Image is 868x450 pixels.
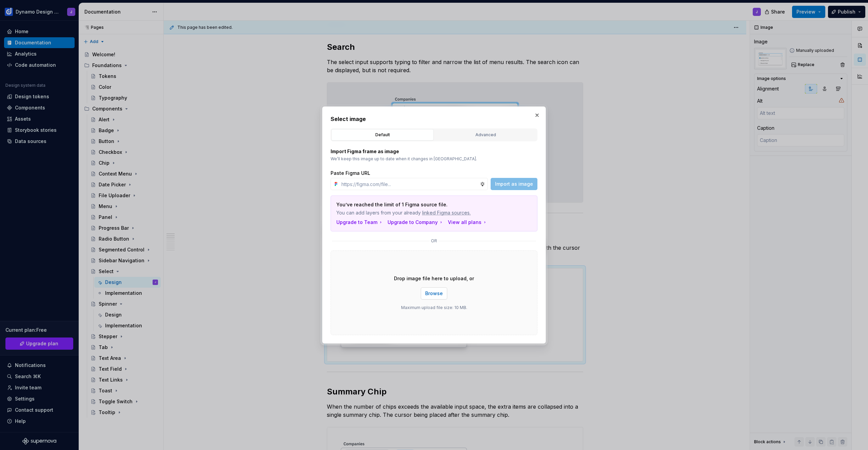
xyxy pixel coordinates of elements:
[331,115,537,123] h2: Select image
[421,287,447,300] button: Browse
[388,219,444,226] button: Upgrade to Company
[339,178,480,190] input: https://figma.com/file...
[431,238,437,244] p: or
[336,209,484,216] span: You can add layers from your already
[401,305,467,310] p: Maximum upload file size: 10 MB.
[425,290,443,297] span: Browse
[437,131,534,138] div: Advanced
[336,219,383,226] button: Upgrade to Team
[448,219,488,226] button: View all plans
[331,148,537,155] p: Import Figma frame as image
[331,156,537,162] p: We’ll keep this image up to date when it changes in [GEOGRAPHIC_DATA].
[336,201,484,208] p: You’ve reached the limit of 1 Figma source file.
[334,131,431,138] div: Default
[422,209,471,216] span: linked Figma sources.
[394,275,474,282] p: Drop image file here to upload, or
[331,170,370,177] label: Paste Figma URL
